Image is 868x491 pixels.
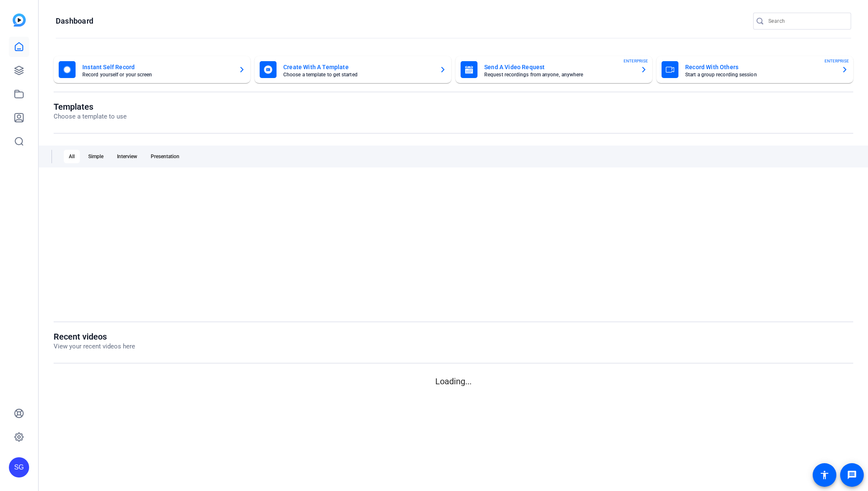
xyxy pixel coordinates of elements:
div: SG [9,457,29,478]
mat-card-title: Instant Self Record [82,62,232,72]
p: Loading... [54,375,853,388]
p: View your recent videos here [54,342,135,351]
mat-card-subtitle: Request recordings from anyone, anywhere [484,72,634,77]
mat-card-title: Create With A Template [283,62,433,72]
div: Simple [83,150,108,163]
mat-card-subtitle: Start a group recording session [685,72,835,77]
mat-card-subtitle: Choose a template to get started [283,72,433,77]
span: ENTERPRISE [624,58,648,64]
mat-icon: message [847,470,857,480]
input: Search [768,16,844,26]
button: Create With A TemplateChoose a template to get started [255,56,451,83]
mat-icon: accessibility [819,470,830,480]
img: blue-gradient.svg [13,13,26,27]
div: Interview [112,150,142,163]
h1: Templates [54,102,127,112]
mat-card-subtitle: Record yourself or your screen [82,72,232,77]
button: Instant Self RecordRecord yourself or your screen [54,56,250,83]
mat-card-title: Send A Video Request [484,62,634,72]
button: Send A Video RequestRequest recordings from anyone, anywhereENTERPRISE [456,56,652,83]
h1: Recent videos [54,332,135,342]
span: ENTERPRISE [825,58,849,64]
button: Record With OthersStart a group recording sessionENTERPRISE [656,56,853,83]
div: Presentation [146,150,184,163]
div: All [64,150,80,163]
p: Choose a template to use [54,112,127,121]
h1: Dashboard [56,16,93,26]
mat-card-title: Record With Others [685,62,835,72]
